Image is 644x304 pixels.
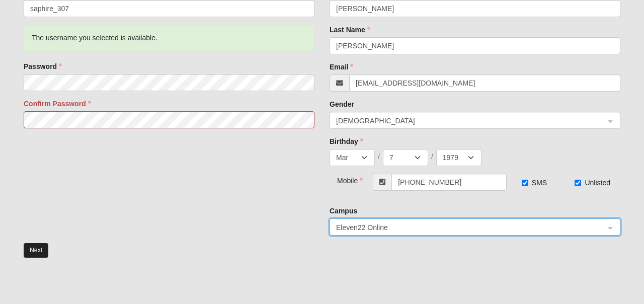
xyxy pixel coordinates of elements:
[330,25,370,35] label: Last Name
[431,151,433,162] span: /
[330,99,354,109] label: Gender
[24,61,62,71] label: Password
[330,174,354,186] div: Mobile
[522,180,528,186] input: SMS
[330,206,357,216] label: Campus
[330,136,363,146] label: Birthday
[378,151,380,162] span: /
[575,180,581,186] input: Unlisted
[585,179,610,187] span: Unlisted
[336,222,596,233] span: Eleven22 Online
[330,62,353,72] label: Email
[336,115,605,126] span: Female
[24,25,314,51] div: The username you selected is available.
[532,179,547,187] span: SMS
[24,99,91,109] label: Confirm Password
[24,243,48,258] button: Next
